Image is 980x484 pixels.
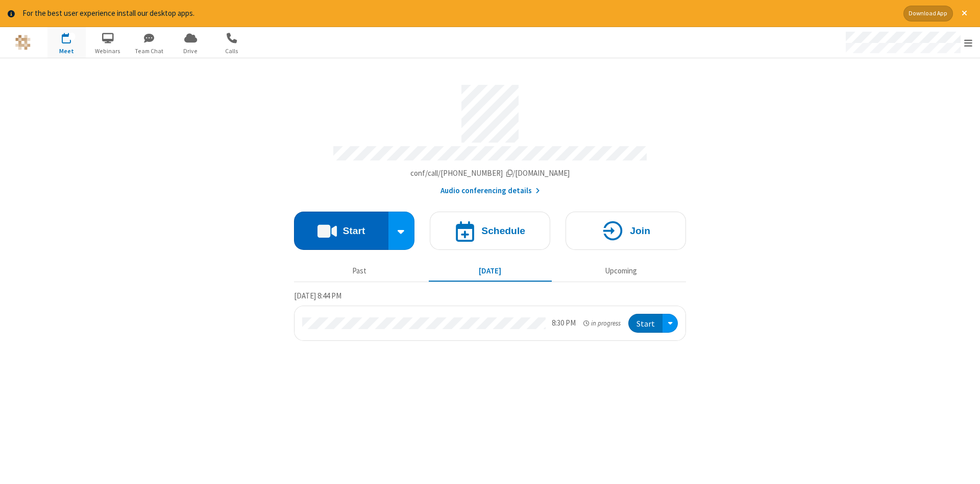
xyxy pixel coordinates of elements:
[566,212,686,250] button: Join
[429,262,552,281] button: [DATE]
[294,77,686,196] section: Account details
[583,318,621,328] em: in progress
[552,317,576,329] div: 8:30 PM
[430,212,550,250] button: Schedule
[903,6,953,21] button: Download App
[342,226,365,236] h4: Start
[481,226,525,236] h4: Schedule
[630,226,650,236] h4: Join
[663,314,678,333] div: Open menu
[388,212,415,250] div: Start conference options
[15,35,31,50] img: QA Selenium DO NOT DELETE OR CHANGE
[440,185,540,197] button: Audio conferencing details
[69,33,76,40] div: 1
[294,212,388,250] button: Start
[4,27,42,58] button: Logo
[628,314,663,333] button: Start
[559,262,682,281] button: Upcoming
[836,27,980,58] div: Open menu
[213,47,251,56] span: Calls
[89,47,127,56] span: Webinars
[22,8,896,19] div: For the best user experience install our desktop apps.
[298,262,421,281] button: Past
[294,291,341,301] span: [DATE] 8:44 PM
[294,290,686,341] section: Today's Meetings
[171,47,210,56] span: Drive
[47,47,86,56] span: Meet
[130,47,168,56] span: Team Chat
[410,168,570,178] span: Copy my meeting room link
[957,6,972,21] button: Close alert
[410,168,570,179] button: Copy my meeting room linkCopy my meeting room link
